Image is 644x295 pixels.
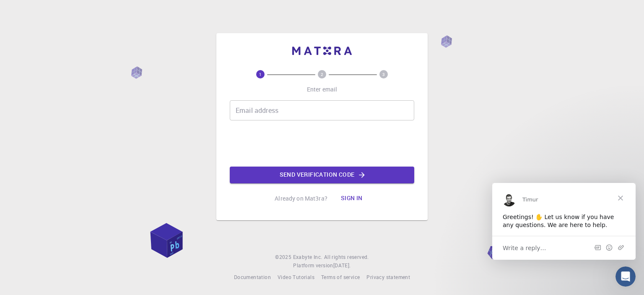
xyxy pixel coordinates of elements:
[366,273,410,282] a: Privacy statement
[234,273,271,282] a: Documentation
[307,85,338,94] p: Enter email
[293,253,322,260] span: Exabyte Inc.
[333,262,351,269] span: [DATE] .
[258,127,386,160] iframe: reCAPTCHA
[293,261,333,270] span: Platform version
[321,273,360,282] a: Terms of service
[259,71,262,77] text: 1
[230,167,414,183] button: Send verification code
[234,274,271,280] span: Documentation
[382,71,385,77] text: 3
[321,274,360,280] span: Terms of service
[324,253,369,261] span: All rights reserved.
[278,274,314,280] span: Video Tutorials
[293,253,322,261] a: Exabyte Inc.
[334,190,369,207] button: Sign in
[275,253,293,261] span: © 2025
[366,274,410,280] span: Privacy statement
[275,194,327,203] p: Already on Mat3ra?
[278,273,314,282] a: Video Tutorials
[615,266,636,287] iframe: Intercom live chat
[492,183,636,260] iframe: Intercom live chat message
[321,71,323,77] text: 2
[333,261,351,270] a: [DATE].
